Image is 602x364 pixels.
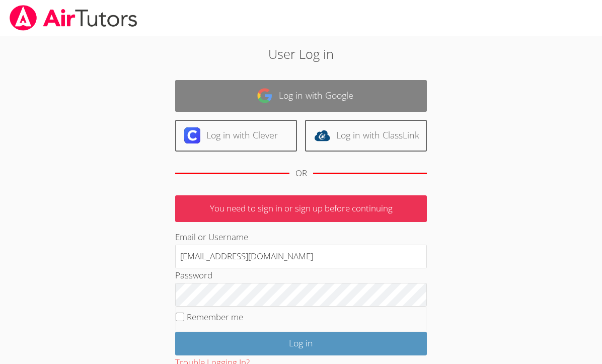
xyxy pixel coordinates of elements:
[184,127,200,143] img: clever-logo-6eab21bc6e7a338710f1a6ff85c0baf02591cd810cc4098c63d3a4b26e2feb20.svg
[138,44,464,63] h2: User Log in
[305,120,427,152] a: Log in with ClassLink
[295,166,307,181] div: OR
[175,269,212,281] label: Password
[257,88,273,104] img: google-logo-50288ca7cdecda66e5e0955fdab243c47b7ad437acaf1139b6f446037453330a.svg
[314,127,330,143] img: classlink-logo-d6bb404cc1216ec64c9a2012d9dc4662098be43eaf13dc465df04b49fa7ab582.svg
[175,195,427,222] p: You need to sign in or sign up before continuing
[175,231,248,243] label: Email or Username
[9,5,138,31] img: airtutors_banner-c4298cdbf04f3fff15de1276eac7730deb9818008684d7c2e4769d2f7ddbe033.png
[175,332,427,355] input: Log in
[187,311,243,323] label: Remember me
[175,80,427,112] a: Log in with Google
[175,120,297,152] a: Log in with Clever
